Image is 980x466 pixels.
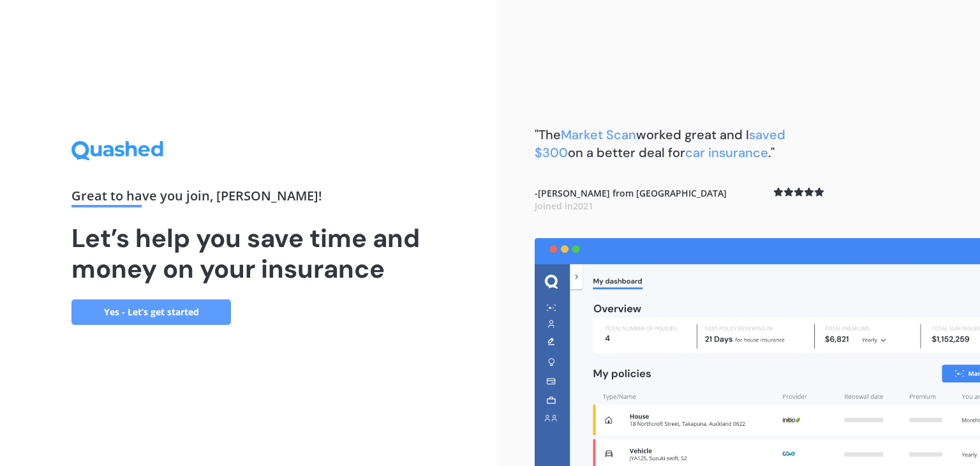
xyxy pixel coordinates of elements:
[71,223,425,284] h1: Let’s help you save time and money on your insurance
[535,126,785,161] b: "The worked great and I on a better deal for ."
[535,187,727,212] b: - [PERSON_NAME] from [GEOGRAPHIC_DATA]
[71,299,231,325] a: Yes - Let’s get started
[561,126,636,143] span: Market Scan
[535,238,980,466] img: dashboard.webp
[71,190,425,207] div: Great to have you join , [PERSON_NAME] !
[535,200,593,212] span: Joined in 2021
[685,144,768,161] span: car insurance
[535,126,785,161] span: saved $300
